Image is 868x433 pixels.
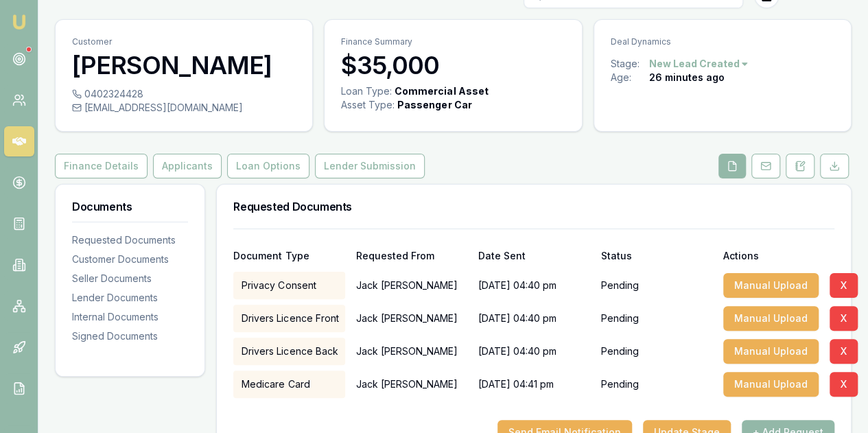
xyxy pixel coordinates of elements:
div: Lender Documents [72,291,188,305]
div: Requested From [356,251,467,261]
p: Jack [PERSON_NAME] [356,338,467,365]
button: X [830,372,858,397]
div: Actions [723,251,834,261]
p: Pending [600,377,638,391]
div: Signed Documents [72,329,188,343]
button: X [830,306,858,331]
div: Commercial Asset [395,84,488,98]
img: emu-icon-u.png [11,14,27,30]
p: Pending [600,344,638,358]
button: Manual Upload [723,306,819,331]
div: Medicare Card [233,371,344,398]
div: [EMAIL_ADDRESS][DOMAIN_NAME] [72,101,296,115]
div: [DATE] 04:40 pm [478,305,589,332]
div: Date Sent [478,251,589,261]
p: Jack [PERSON_NAME] [356,272,467,299]
button: Finance Details [55,154,148,178]
a: Applicants [150,154,224,178]
button: Loan Options [227,154,309,178]
p: Deal Dynamics [611,36,834,47]
div: Seller Documents [72,272,188,285]
div: Passenger Car [397,98,471,112]
div: Drivers Licence Front [233,305,344,332]
p: Jack [PERSON_NAME] [356,371,467,398]
a: Finance Details [55,154,150,178]
p: Pending [600,279,638,292]
a: Loan Options [224,154,312,178]
p: Jack [PERSON_NAME] [356,305,467,332]
div: Customer Documents [72,253,188,266]
p: Customer [72,36,296,47]
p: Finance Summary [341,36,565,47]
div: [DATE] 04:40 pm [478,272,589,299]
h3: [PERSON_NAME] [72,51,296,79]
button: Lender Submission [315,154,425,178]
button: Manual Upload [723,273,819,298]
div: Document Type [233,251,344,261]
button: Manual Upload [723,372,819,397]
div: [DATE] 04:41 pm [478,371,589,398]
div: 0402324428 [72,87,296,101]
h3: Documents [72,201,188,212]
div: Stage: [611,57,649,71]
div: 26 minutes ago [649,71,725,84]
div: Drivers Licence Back [233,338,344,365]
h3: Requested Documents [233,201,834,212]
div: Loan Type: [341,84,392,98]
button: X [830,339,858,364]
button: Applicants [153,154,222,178]
div: [DATE] 04:40 pm [478,338,589,365]
div: Asset Type : [341,98,395,112]
div: Requested Documents [72,233,188,247]
a: Lender Submission [312,154,427,178]
div: Status [600,251,712,261]
div: Privacy Consent [233,272,344,299]
div: Internal Documents [72,310,188,324]
button: X [830,273,858,298]
button: Manual Upload [723,339,819,364]
button: New Lead Created [649,57,749,71]
h3: $35,000 [341,51,565,79]
div: Age: [611,71,649,84]
p: Pending [600,312,638,325]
